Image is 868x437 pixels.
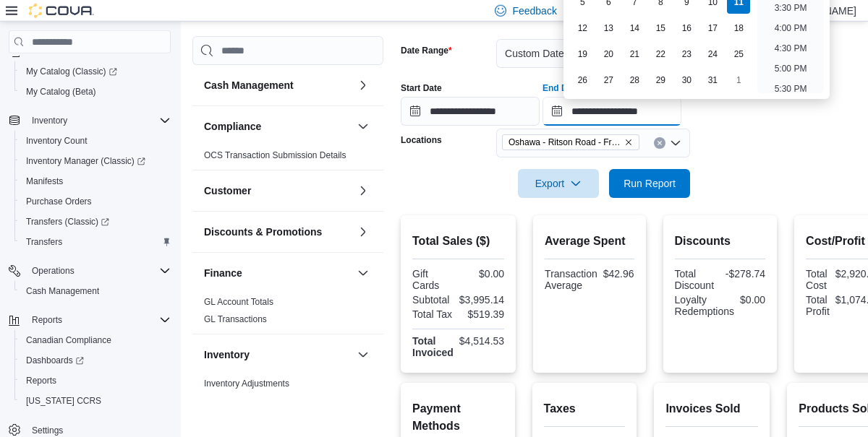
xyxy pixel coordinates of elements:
button: Open list of options [670,137,681,149]
span: Inventory Count [26,135,88,147]
a: My Catalog (Beta) [20,83,102,100]
input: Press the down key to enter a popover containing a calendar. Press the escape key to close the po... [542,97,681,126]
div: day-26 [571,69,594,92]
div: day-22 [649,43,672,66]
button: Inventory [204,347,352,362]
div: $3,995.14 [459,294,504,306]
h3: Cash Management [204,78,294,92]
a: My Catalog (Classic) [14,61,176,82]
span: Washington CCRS [20,392,171,410]
button: Operations [26,262,80,280]
div: day-17 [701,17,724,40]
div: day-1 [727,69,750,92]
a: Manifests [20,173,69,190]
div: day-25 [727,43,750,66]
a: OCS Transaction Submission Details [204,150,346,160]
a: My Catalog (Classic) [20,63,123,80]
a: Transfers (Classic) [14,212,176,232]
li: 5:00 PM [769,60,813,77]
div: day-21 [623,43,646,66]
label: Start Date [401,82,442,94]
span: Inventory Count [20,132,171,150]
div: Compliance [192,147,383,170]
button: Manifests [14,171,176,191]
h2: Payment Methods [412,400,503,435]
div: Total Cost [806,268,830,291]
div: day-15 [649,17,672,40]
div: Gift Cards [412,268,456,291]
span: Inventory Adjustments [204,378,289,389]
div: day-29 [649,69,672,92]
span: Reports [32,314,62,326]
strong: Total Invoiced [412,335,454,358]
div: $42.96 [603,268,634,280]
div: $0.00 [461,268,505,280]
button: Inventory [354,346,372,363]
span: Transfers (Classic) [26,216,109,228]
span: Feedback [512,4,556,18]
span: My Catalog (Classic) [26,66,117,77]
div: day-27 [597,69,620,92]
button: Inventory [26,112,73,129]
a: Canadian Compliance [20,332,117,349]
span: Inventory [26,112,171,129]
h3: Customer [204,183,251,198]
button: Purchase Orders [14,191,176,212]
h3: Finance [204,266,242,280]
span: OCS Transaction Submission Details [204,150,346,161]
h2: Average Spent [545,233,634,250]
button: Inventory Count [14,131,176,151]
h2: Discounts [675,233,766,250]
h3: Discounts & Promotions [204,225,322,239]
button: Customer [354,182,372,199]
div: Total Discount [675,268,718,291]
button: Finance [354,264,372,282]
label: Locations [401,134,442,146]
div: day-28 [623,69,646,92]
button: Canadian Compliance [14,330,176,350]
div: Total Profit [806,294,830,317]
button: Remove Oshawa - Ritson Road - Friendly Stranger from selection in this group [624,138,633,147]
span: Canadian Compliance [26,334,111,346]
div: day-20 [597,43,620,66]
img: Cova [29,4,94,18]
div: -$278.74 [723,268,765,280]
a: Purchase Orders [20,193,98,210]
span: Cash Management [26,285,99,297]
div: day-18 [727,17,750,40]
span: Inventory [32,115,67,126]
span: Transfers (Classic) [20,213,171,230]
button: Cash Management [14,281,176,301]
span: Dashboards [26,355,84,366]
div: day-24 [701,43,724,66]
div: $0.00 [740,294,765,306]
div: day-19 [571,43,594,66]
button: Cash Management [354,77,372,94]
label: End Date [542,82,580,94]
div: day-13 [597,17,620,40]
span: Transfers [26,236,62,248]
a: GL Account Totals [204,297,273,307]
span: Manifests [20,173,171,190]
span: Purchase Orders [26,196,92,207]
div: day-16 [675,17,698,40]
div: day-23 [675,43,698,66]
h2: Invoices Sold [665,400,758,417]
input: Press the down key to open a popover containing a calendar. [401,97,540,126]
a: Dashboards [14,350,176,371]
a: Transfers [20,233,68,251]
a: Transfers (Classic) [20,213,115,230]
span: My Catalog (Beta) [26,86,96,98]
button: [US_STATE] CCRS [14,391,176,411]
button: Transfers [14,232,176,252]
span: Canadian Compliance [20,332,171,349]
a: Inventory Manager (Classic) [20,152,151,170]
button: Operations [3,261,176,281]
span: My Catalog (Beta) [20,83,171,100]
h2: Taxes [544,400,626,417]
button: Discounts & Promotions [354,223,372,241]
button: Reports [3,310,176,330]
button: Clear input [654,137,665,149]
button: Finance [204,266,352,280]
a: Inventory Adjustments [204,378,289,389]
